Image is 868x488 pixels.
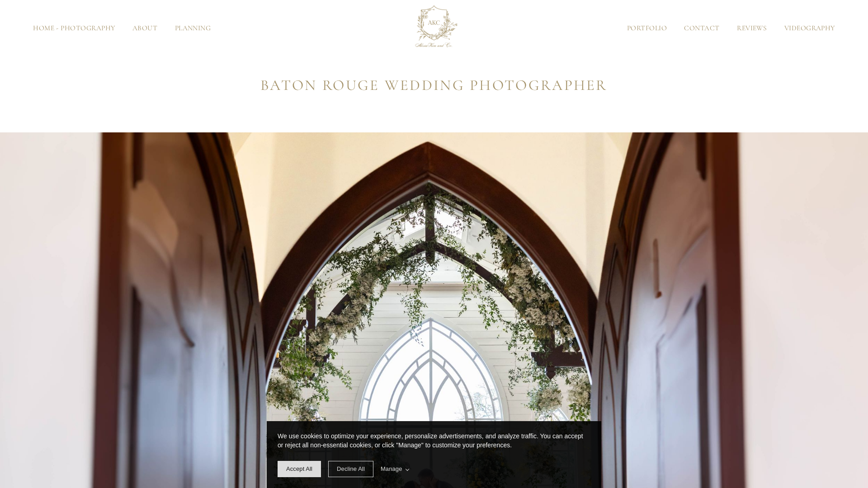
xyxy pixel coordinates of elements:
span: Manage [381,465,409,474]
span: Decline All [337,465,365,472]
img: AlesiaKim and Co. [409,4,459,53]
h1: BAton Rouge WEdding Photographer [168,74,700,98]
a: Videography [776,25,844,32]
a: Reviews [728,25,776,32]
span: allow cookie message [278,461,321,477]
span: deny cookie message [328,461,373,477]
a: Planning [166,25,219,32]
a: About [124,25,166,32]
a: Home - Photography [24,25,124,32]
div: cookieconsent [267,421,601,488]
span: We use cookies to optimize your experience, personalize advertisements, and analyze traffic. You ... [278,432,583,449]
a: Contact [675,25,728,32]
span: Accept All [286,465,312,472]
a: Portfolio [618,25,676,32]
